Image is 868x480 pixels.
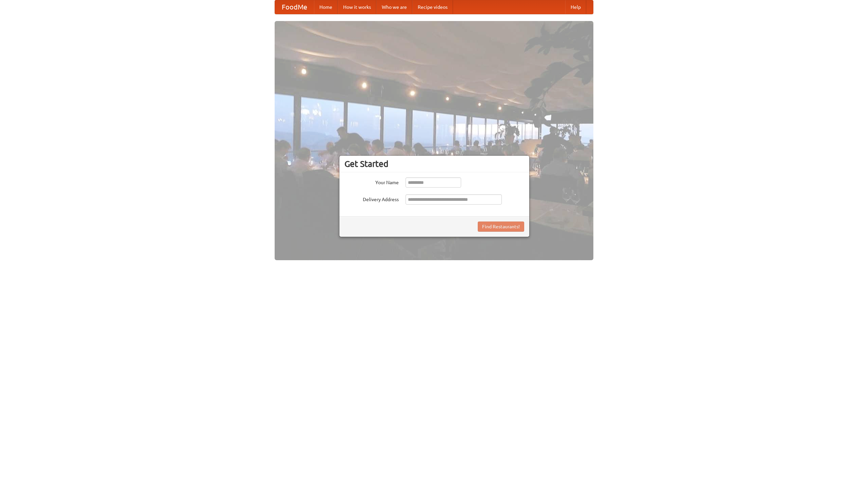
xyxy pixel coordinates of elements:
a: Help [565,0,586,14]
label: Your Name [344,177,399,186]
a: How it works [338,0,376,14]
button: Find Restaurants! [478,222,524,232]
label: Delivery Address [344,194,399,203]
a: Who we are [376,0,412,14]
a: Recipe videos [412,0,453,14]
h3: Get Started [344,159,524,169]
a: FoodMe [275,0,314,14]
a: Home [314,0,338,14]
